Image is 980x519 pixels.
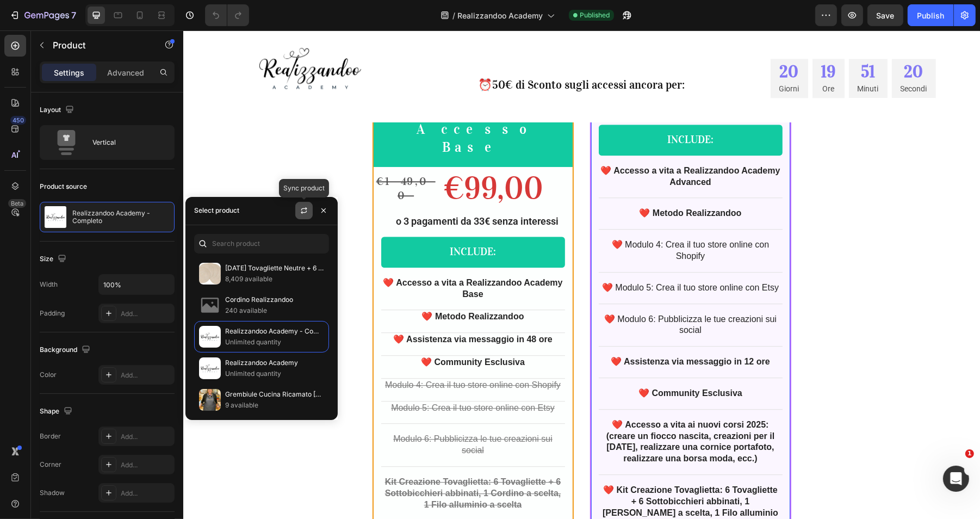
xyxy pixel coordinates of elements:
[225,389,324,400] p: Grembiule Cucina Ricamato [DATE] - Super Mamma
[121,489,172,498] div: Add...
[40,103,76,118] div: Layout
[121,309,172,319] div: Add...
[238,327,342,336] strong: ❤️​ Community Esclusiva
[40,370,57,380] div: Color
[40,182,87,191] div: Product source
[417,252,598,263] p: ❤️​ Modulo 5: Crea il tuo store online con Etsy
[908,4,953,26] button: Publish
[225,263,324,274] p: [DATE] Tovagliette Neutre + 6 Sottobicchieri abbinati
[210,304,369,313] strong: ❤️​ Assistenza via messaggio in 48 ore
[199,389,221,411] img: collections
[199,326,221,348] img: collections
[4,4,81,26] button: 7
[225,305,324,316] p: 240 available
[194,234,329,254] input: Search in Settings & Advanced
[53,39,145,52] p: Product
[213,185,375,196] strong: o 3 pagamenti da 33€ senza interessi
[417,209,598,232] p: ❤️​ Modulo 4: Crea il tuo store online con Shopify
[210,404,369,424] s: Modulo 6: Pubblicizza le tue creazioni sui social
[121,460,172,470] div: Add...
[309,47,502,61] span: 50€ di Sconto sugli accessi ancora per:
[99,275,174,294] input: Auto
[638,30,653,52] div: 19
[194,206,239,215] div: Select product
[580,10,610,20] span: Published
[596,30,616,52] div: 20
[40,404,75,419] div: Shape
[419,455,595,498] strong: ❤️​ Kit Creazione Tovaglietta: 6 Tovagliette + 6 Sottobicchieri abbinati, 1 [PERSON_NAME] a scelt...
[202,350,377,359] s: Modulo 4: Crea il tuo store online con Shopify
[917,10,944,21] div: Publish
[199,247,381,270] p: ❤️​ Accesso a vita a Realizzandoo Academy Base
[717,52,744,65] p: Secondi
[965,449,974,458] span: 1
[71,9,76,22] p: 7
[225,400,324,411] p: 9 available
[10,116,26,125] div: 450
[54,67,84,78] p: Settings
[417,135,598,158] p: ❤️​ Accesso a vita a Realizzandoo Academy Advanced
[183,30,980,519] iframe: Design area
[201,90,379,126] p: Accesso Base
[40,431,61,441] div: Border
[40,488,65,498] div: Shadow
[225,357,324,368] p: Realizzandoo Academy
[121,370,172,380] div: Add...
[638,52,653,65] p: Ore
[417,283,598,306] p: ❤️​ Modulo 6: Pubblicizza le tue creazioni sui social
[208,373,371,382] s: Modulo 5: Crea il tuo store online con Etsy
[457,10,543,21] span: Realizzandoo Academy
[867,4,903,26] button: Save
[207,215,373,228] p: INCLUDE:
[674,30,696,52] div: 51
[295,47,309,61] strong: ⏰
[40,460,61,469] div: Corner
[190,143,255,173] div: €149,00
[107,67,144,78] p: Advanced
[72,209,170,225] p: Realizzandoo Academy - Completo
[456,178,559,187] strong: ❤️​ Metodo Realizzandoo
[427,326,586,336] strong: ❤️​ Assistenza via messaggio in 12 ore
[877,11,895,20] span: Save
[674,52,696,65] p: Minuti
[121,432,172,442] div: Add...
[417,400,598,434] p: (creare un fiocco nascita, creazioni per il [DATE], realizzare una cornice portafoto, realizzare ...
[943,466,969,492] iframe: Intercom live chat
[205,4,249,26] div: Undo/Redo
[417,389,598,400] p: ❤️​ Accesso a vita ai nuovi corsi 2025:
[40,252,69,267] div: Size
[225,326,324,337] p: Realizzandoo Academy - Completo
[40,280,58,289] div: Width
[596,52,616,65] p: Giorni
[452,10,455,21] span: /
[225,337,324,348] p: Unlimited quantity
[199,357,221,379] img: collections
[424,103,591,116] p: INCLUDE:
[199,294,221,316] img: no-image
[199,263,221,285] img: collections
[40,308,65,318] div: Padding
[45,206,66,228] img: product feature img
[202,447,378,479] strong: Kit Creazione Tovaglietta: 6 Tovagliette + 6 Sottobicchieri abbinati, 1 Cordino a scelta, 1 Filo ...
[8,199,26,208] div: Beta
[259,137,389,179] div: €99,00
[455,358,559,367] strong: ❤️​ Community Esclusiva
[225,294,324,305] p: Cordino Realizzandoo
[40,343,92,357] div: Background
[225,368,324,379] p: Unlimited quantity
[92,130,159,155] div: Vertical
[717,30,744,52] div: 20
[239,281,341,291] strong: ❤️​ Metodo Realizzandoo
[225,274,324,285] p: 8,409 available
